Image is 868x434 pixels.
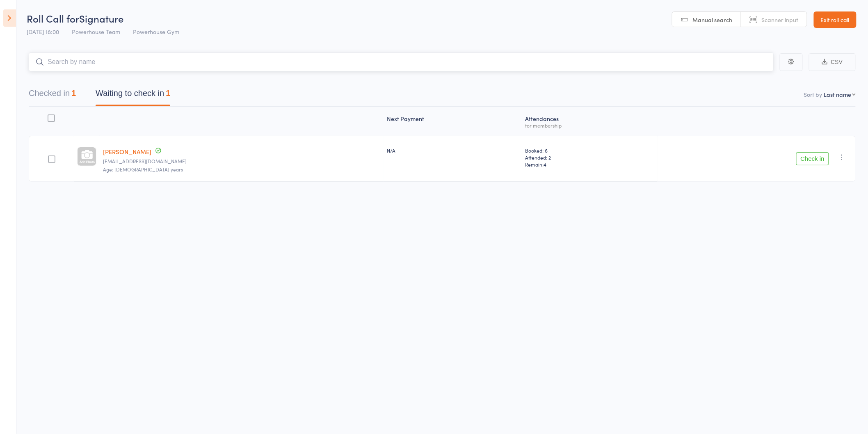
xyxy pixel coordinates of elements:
input: Search by name [29,53,774,71]
button: Check in [796,152,829,165]
span: Powerhouse Team [72,27,120,36]
span: Scanner input [762,16,799,24]
span: Age: [DEMOGRAPHIC_DATA] years [103,166,183,173]
div: for membership [525,123,655,128]
span: Attended: 2 [525,154,655,161]
span: Roll Call for [27,11,79,25]
span: Manual search [693,16,733,24]
label: Sort by [804,90,822,98]
div: N/A [387,147,519,154]
span: Powerhouse Gym [133,27,179,36]
button: CSV [809,53,856,71]
a: Exit roll call [814,11,857,28]
span: [DATE] 18:00 [27,27,59,36]
span: Remain: [525,161,655,168]
small: cindylfisher@gmail.com [103,158,381,164]
button: Waiting to check in1 [96,85,170,106]
div: 1 [71,89,76,98]
div: Atten­dances [522,110,658,132]
button: Checked in1 [29,85,76,106]
div: Last name [824,90,852,98]
span: Signature [79,11,123,25]
div: 1 [166,89,170,98]
a: [PERSON_NAME] [103,147,151,156]
span: Booked: 6 [525,147,655,154]
span: 4 [544,161,547,168]
div: Next Payment [384,110,522,132]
